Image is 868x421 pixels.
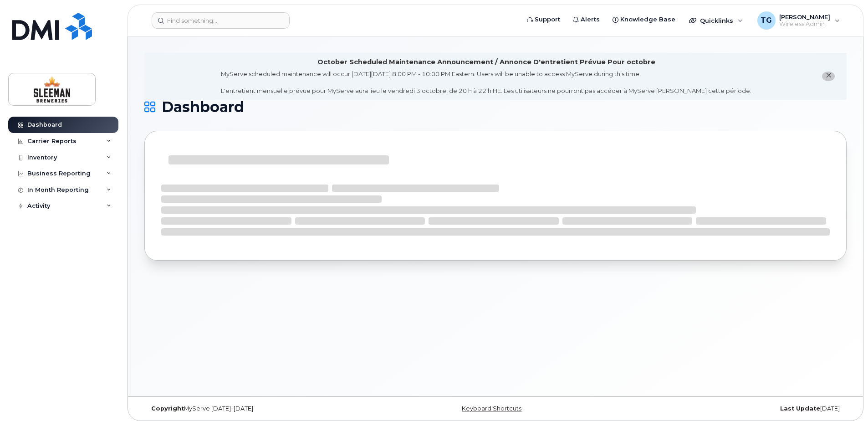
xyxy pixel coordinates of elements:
[151,405,184,412] strong: Copyright
[144,405,378,412] div: MyServe [DATE]–[DATE]
[613,405,847,412] div: [DATE]
[822,72,835,81] button: close notification
[462,405,521,412] a: Keyboard Shortcuts
[221,70,751,95] div: MyServe scheduled maintenance will occur [DATE][DATE] 8:00 PM - 10:00 PM Eastern. Users will be u...
[162,100,244,114] span: Dashboard
[317,57,655,67] div: October Scheduled Maintenance Announcement / Annonce D'entretient Prévue Pour octobre
[780,405,820,412] strong: Last Update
